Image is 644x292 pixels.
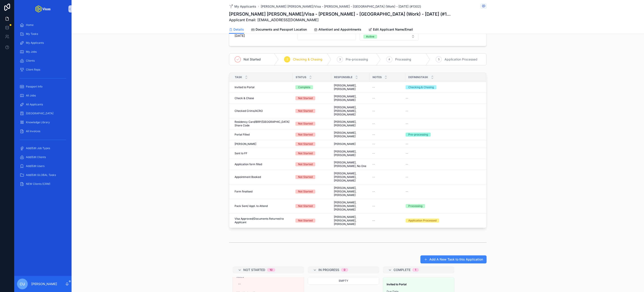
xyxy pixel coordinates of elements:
div: Processing [408,204,422,208]
span: Checked Crims/ACRO [235,109,263,113]
div: Not Started [298,151,313,155]
span: -- [372,109,375,113]
span: 4 [388,58,390,61]
span: -- [406,163,408,166]
button: Add A New Task to this Application [420,255,487,263]
span: Status [296,75,306,79]
span: [PERSON_NAME], [PERSON_NAME], [PERSON_NAME] [334,186,367,197]
p: [PERSON_NAME] [31,282,57,286]
div: Not Started [298,122,313,126]
span: Client Reps [26,68,40,71]
div: Active [366,35,374,39]
span: My Tasks [26,32,38,36]
span: Appointment Booked [235,175,261,179]
span: [PERSON_NAME], [PERSON_NAME], [PERSON_NAME] [334,172,367,182]
a: My Tasks [17,30,69,38]
span: Passport Info [26,85,42,88]
span: All Applicants [26,103,43,106]
span: Documents and Passport Location [256,27,307,32]
a: [GEOGRAPHIC_DATA] [17,109,69,117]
div: Not Started [298,190,313,194]
span: 5 [438,58,440,61]
span: -- [406,152,408,155]
div: 0 [344,268,345,272]
span: My Applicants [234,4,256,9]
span: Form finalised [235,190,252,193]
span: Add/Edit Users [26,164,44,168]
span: Pack Sent/ Appt. to Attend [235,204,268,208]
span: -- [406,96,408,100]
span: [PERSON_NAME], [PERSON_NAME], [PERSON_NAME] [334,201,367,211]
span: Visa Approved/Documents Returned to Applicant [235,217,290,224]
div: Not Started [298,109,313,113]
span: -- [406,122,408,125]
span: Invited to Portal [235,86,254,89]
span: All Jobs [26,94,36,97]
span: 3 [339,58,341,61]
span: CU [20,281,25,287]
div: Not Started [298,162,313,166]
a: All Applicants [17,100,69,108]
div: Not Started [298,133,313,137]
a: Documents and Passport Location [251,25,307,34]
div: Not Started [298,142,313,146]
span: Add/Edit Clients [26,155,46,159]
img: App logo [35,5,51,13]
h1: [PERSON_NAME] [PERSON_NAME]/Visa - [PERSON_NAME] - [GEOGRAPHIC_DATA] (Work) - [DATE] (#1302) [229,11,453,17]
span: -- [372,96,375,100]
span: Edit Applicant Name/Email [373,27,413,32]
a: My Jobs [17,48,69,56]
div: Pre-processing [408,133,428,137]
div: Checking & Chasing [408,85,434,89]
span: NEW Clients (CRM) [26,182,50,186]
a: All Invoices [17,127,69,135]
span: -- [372,142,375,146]
a: Home [17,21,69,29]
span: Responsible [334,75,352,79]
div: 10 [270,268,273,272]
span: [PERSON_NAME] [235,142,256,146]
a: [PERSON_NAME] [PERSON_NAME]/Visa - [PERSON_NAME] - [GEOGRAPHIC_DATA] (Work) - [DATE] (#1302) [261,4,421,9]
span: -- [372,190,375,193]
span: Add/Edit Job Types [26,146,50,150]
span: [PERSON_NAME], [PERSON_NAME] [334,95,367,102]
span: [PERSON_NAME], [PERSON_NAME] [334,131,367,138]
span: -- [406,190,408,193]
span: Details [233,27,244,32]
div: 1 [415,268,416,272]
span: 2 [286,58,288,61]
span: My Applicants [26,41,44,45]
button: Select Button [360,32,419,41]
span: Add/Edit GLOBAL Tasks [26,173,56,177]
span: [PERSON_NAME], [PERSON_NAME], [PERSON_NAME] [334,106,367,116]
span: All Invoices [26,129,40,133]
a: Add/Edit Users [17,162,69,170]
span: -- [372,86,375,89]
div: scrollable content [14,18,72,194]
span: -- [406,142,408,146]
span: [GEOGRAPHIC_DATA] [26,112,53,115]
span: Attention! and Appointments [318,27,361,32]
span: -- [372,204,375,208]
div: Not Started [298,204,313,208]
a: Attention! and Appointments [314,25,361,34]
span: -- [406,175,408,179]
span: Notes [373,75,382,79]
span: Empty [339,279,348,282]
span: [PERSON_NAME], [PERSON_NAME], No One [334,161,367,168]
span: Applicant Email: [EMAIL_ADDRESS][DOMAIN_NAME] [229,17,453,23]
span: In Progress [318,268,339,272]
span: [PERSON_NAME], [PERSON_NAME] [334,150,367,157]
a: Knowledge Library [17,118,69,126]
strong: Invited to Portal [387,283,407,286]
span: [PERSON_NAME], [PERSON_NAME] [334,120,367,127]
span: Knowledge Library [26,121,50,124]
span: Home [26,23,34,27]
a: Client Reps [17,66,69,74]
span: -- [372,133,375,136]
a: Passport Info [17,83,69,91]
a: Details [229,25,244,34]
a: My Applicants [229,4,256,9]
